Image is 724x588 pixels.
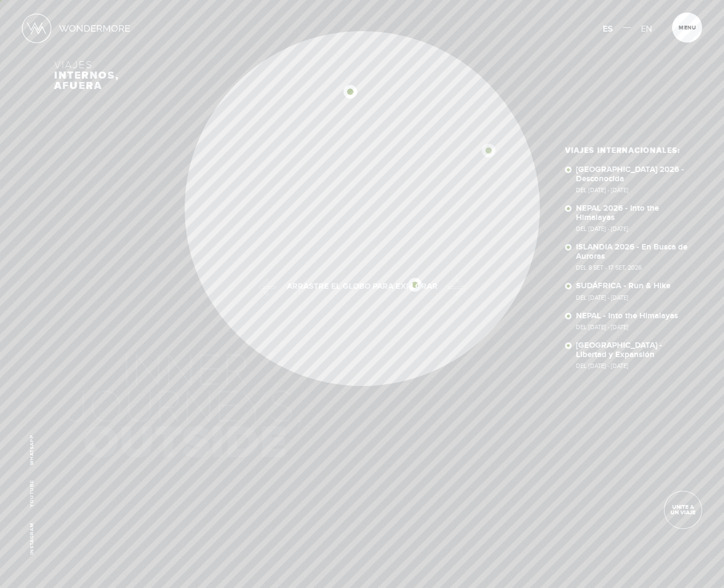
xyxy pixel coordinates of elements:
[29,522,35,555] a: Instagram
[641,23,652,34] span: EN
[286,282,439,290] div: Arrastre el globo para explorar
[664,504,702,515] span: Unite a un viaje
[565,147,688,155] h3: Viajes Internacionales:
[343,85,357,98] img: icon
[576,363,688,369] span: Del [DATE] - [DATE]
[576,312,688,331] a: NEPAL - Into the HimalayasDel [DATE] - [DATE]
[29,480,35,507] a: Youtube
[576,204,688,232] a: NEPAL 2026 - Into the HimalayasDel [DATE] - [DATE]
[576,295,688,301] span: Del [DATE] - [DATE]
[59,25,130,32] img: Nombre Logo
[29,435,35,465] a: WhatsApp
[664,491,702,529] a: Unite a un viaje
[576,226,688,232] span: Del [DATE] - [DATE]
[576,165,688,193] a: [GEOGRAPHIC_DATA] 2026 - DesconocidaDel [DATE] - [DATE]
[576,187,688,193] span: Del [DATE] - [DATE]
[481,144,495,157] img: icon
[576,265,688,271] span: Del 8 SET - 17 SET, 2026
[603,20,613,38] a: ES
[576,341,688,369] a: [GEOGRAPHIC_DATA] - Libertad y ExpansiónDel [DATE] - [DATE]
[576,243,688,271] a: ISLANDIA 2026 - En Busca de AurorasDel 8 SET - 17 SET, 2026
[576,282,688,301] a: SUDÁFRICA - Run & HikeDel [DATE] - [DATE]
[603,23,613,34] span: ES
[408,278,421,292] img: icon
[576,324,688,330] span: Del [DATE] - [DATE]
[22,14,51,43] img: Logo
[641,20,652,38] a: EN
[54,60,669,91] h3: Viajes internos, afuera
